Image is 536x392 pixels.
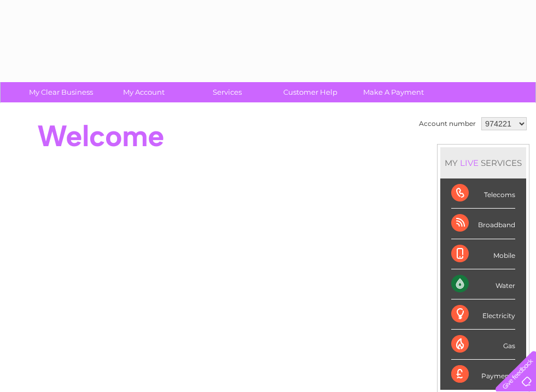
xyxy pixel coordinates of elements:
[451,330,515,360] div: Gas
[416,114,479,133] td: Account number
[458,158,481,168] div: LIVE
[451,269,515,299] div: Water
[182,82,272,102] a: Services
[265,82,356,102] a: Customer Help
[348,82,439,102] a: Make A Payment
[451,209,515,239] div: Broadband
[451,178,515,209] div: Telecoms
[440,147,526,178] div: MY SERVICES
[451,239,515,269] div: Mobile
[451,360,515,389] div: Payments
[451,299,515,330] div: Electricity
[16,82,106,102] a: My Clear Business
[99,82,189,102] a: My Account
